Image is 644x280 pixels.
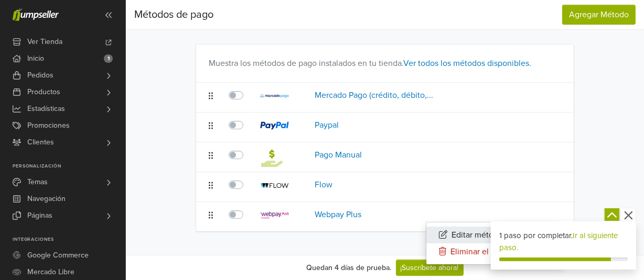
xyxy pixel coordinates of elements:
span: Ver Tienda [27,33,62,50]
img: webpay_plus.svg [260,211,289,219]
img: mercado_pago.svg [260,94,289,98]
span: Páginas [27,207,52,224]
span: Clientes [27,134,54,151]
button: Agregar Método [562,5,636,25]
a: ¡Suscríbete ahora! [396,260,464,276]
span: Estadísticas [27,100,65,117]
span: Temas [27,174,48,191]
a: Ver todos los métodos disponibles. [403,58,531,69]
span: Google Commerce [27,247,89,264]
span: Promociones [27,117,70,134]
span: Navegación [27,191,66,207]
a: Flow [315,180,332,190]
div: Métodos de pago [134,4,213,25]
a: Paypal [315,120,339,130]
button: Editar método de pago [426,227,564,243]
a: Pago Manual [315,150,362,160]
button: Eliminar el Método de Pago [426,243,564,260]
img: paypal.svg [260,121,289,130]
span: Productos [27,84,60,100]
img: manual.png [260,149,283,167]
span: Inicio [27,50,44,67]
span: Pedidos [27,67,53,84]
a: Webpay Plus [315,209,361,220]
span: 1 [104,54,113,63]
a: Mercado Pago (crédito, débito,... [315,90,433,100]
p: Integraciones [13,237,125,243]
div: Quedan 4 días de prueba. [307,262,392,273]
img: flow.svg [260,183,289,188]
span: Agregar Método [569,9,629,20]
a: Ir al siguiente paso. [499,231,618,252]
p: Personalización [13,163,125,170]
span: Muestra los métodos de pago instalados en tu tienda. [209,58,531,69]
div: 1 paso por completar. [499,230,628,253]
